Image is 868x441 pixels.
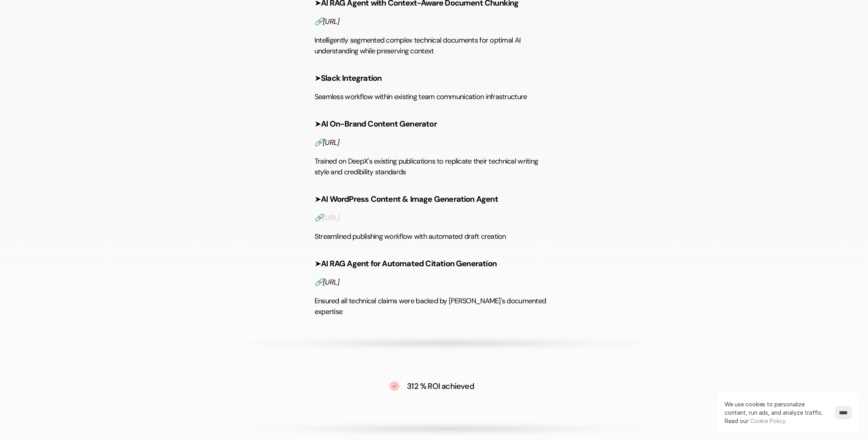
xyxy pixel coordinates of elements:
strong: AI RAG Agent for Automated Citation Generation [321,258,497,269]
a: Cookie Policy [750,418,786,424]
p: Ensured all technical claims were backed by [PERSON_NAME]'s documented expertise [315,296,553,317]
p: Intelligently segmented complex technical documents for optimal AI understanding while preserving... [315,35,553,57]
h4: ➤ [315,193,553,205]
strong: AI On-Brand Content Generator [321,119,437,129]
a: [URL] [323,277,339,287]
p: Seamless workflow within existing team communication infrastructure [315,92,553,102]
strong: Slack Integration [321,73,381,83]
em: 🔗 [315,277,323,287]
strong: AI WordPress Content & Image Generation Agent [321,194,498,204]
img: tick icon [392,384,397,388]
h4: ➤ [315,118,553,129]
em: 🔗 [315,138,323,147]
h4: ➤ [315,72,553,84]
a: [URL] [323,17,339,26]
em: 🔗 [315,17,323,26]
a: [URL] [323,138,339,147]
p: Streamlined publishing workflow with automated draft creation [315,231,553,242]
h4: ➤ [315,258,553,269]
em: 🔗 [315,213,323,222]
h4: 312 % ROI achieved [407,381,479,392]
a: [URL] [323,213,339,222]
p: Trained on DeepX's existing publications to replicate their technical writing style and credibili... [315,156,553,178]
p: We use cookies to personalize content, run ads, and analyze traffic. [725,400,827,425]
span: Read our . [725,418,787,424]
